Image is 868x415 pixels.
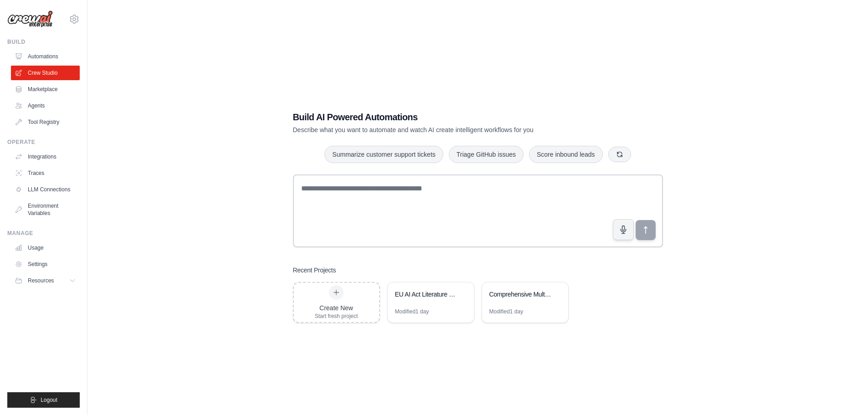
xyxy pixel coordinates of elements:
[11,199,80,220] a: Environment Variables
[11,82,80,97] a: Marketplace
[7,38,80,46] div: Build
[293,125,599,134] p: Describe what you want to automate and watch AI create intelligent workflows for you
[7,10,53,28] img: Logo
[11,241,80,255] a: Usage
[324,146,443,163] button: Summarize customer support tickets
[293,111,599,123] h1: Build AI Powered Automations
[315,313,358,320] div: Start fresh project
[7,138,80,146] div: Operate
[315,303,358,313] div: Create New
[449,146,524,163] button: Triage GitHub issues
[395,308,429,315] div: Modified 1 day
[489,308,524,315] div: Modified 1 day
[11,149,80,164] a: Integrations
[11,115,80,129] a: Tool Registry
[11,66,80,80] a: Crew Studio
[11,49,80,64] a: Automations
[28,277,54,284] span: Resources
[489,290,552,299] div: Comprehensive Multi-Source ChatGPT-5 Medical Diagnostic Evaluation
[41,396,57,404] span: Logout
[11,182,80,197] a: LLM Connections
[395,290,457,299] div: EU AI Act Literature Review: Ambient AI in Healthcare
[11,273,80,288] button: Resources
[608,147,631,162] button: Get new suggestions
[11,98,80,113] a: Agents
[293,266,336,275] h3: Recent Projects
[7,392,80,408] button: Logout
[7,230,80,237] div: Manage
[613,219,634,240] button: Click to speak your automation idea
[11,166,80,180] a: Traces
[11,257,80,272] a: Settings
[529,146,603,163] button: Score inbound leads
